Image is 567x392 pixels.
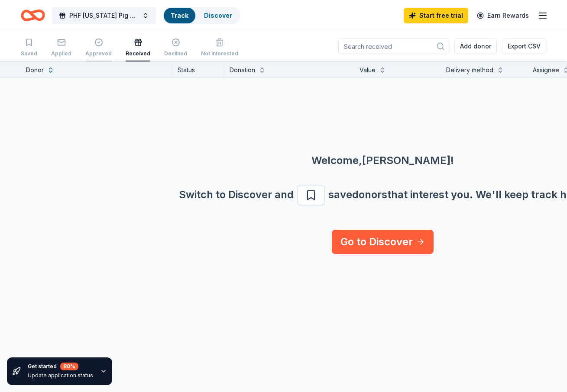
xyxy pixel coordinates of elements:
[126,35,150,61] button: Received
[21,35,37,61] button: Saved
[172,61,224,77] div: Status
[230,65,255,75] div: Donation
[51,35,71,61] button: Applied
[26,65,44,75] div: Donor
[28,372,93,379] div: Update application status
[85,35,112,61] button: Approved
[69,10,139,21] span: PHF [US_STATE] Pig Roast Fundraise
[201,50,238,57] div: Not interested
[502,39,546,54] button: Export CSV
[163,7,240,24] button: TrackDiscover
[126,50,150,57] div: Received
[404,8,468,23] a: Start free trial
[52,7,156,24] button: PHF [US_STATE] Pig Roast Fundraise
[28,363,93,370] div: Get started
[60,363,78,370] div: 80 %
[164,35,187,61] button: Declined
[51,50,71,57] div: Applied
[338,39,449,54] input: Search received
[454,39,497,54] button: Add donor
[21,5,45,26] a: Home
[201,35,238,61] button: Not interested
[332,230,434,254] a: Go to Discover
[204,12,232,19] a: Discover
[21,50,37,57] div: Saved
[360,65,376,75] div: Value
[164,50,187,57] div: Declined
[533,65,559,75] div: Assignee
[171,12,188,19] a: Track
[472,8,534,23] a: Earn Rewards
[85,50,112,57] div: Approved
[446,65,493,75] div: Delivery method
